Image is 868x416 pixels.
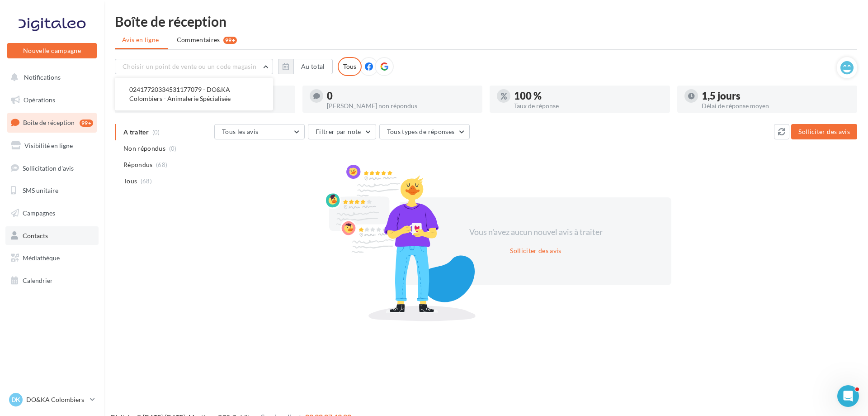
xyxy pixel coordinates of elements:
[278,59,333,74] button: Au total
[23,186,58,194] span: SMS unitaire
[5,113,99,132] a: Boîte de réception99+
[5,181,99,200] a: SMS unitaire
[5,226,99,245] a: Contacts
[5,136,99,155] a: Visibilité en ligne
[791,124,857,139] button: Solliciter des avis
[23,164,74,172] span: Sollicitation d'avis
[702,91,850,101] div: 1,5 jours
[123,144,165,153] span: Non répondus
[115,78,273,110] button: 02417720334531177079 - DO&KA Colombiers - Animalerie Spécialisée
[123,177,137,186] span: Tous
[26,395,86,404] p: DO&KA Colombiers
[177,35,220,44] span: Commentaires
[5,91,99,110] a: Opérations
[23,232,48,239] span: Contacts
[338,57,362,76] div: Tous
[5,204,99,223] a: Campagnes
[214,124,305,139] button: Tous les avis
[115,14,857,28] div: Boîte de réception
[387,128,455,135] span: Tous types de réponses
[5,249,99,268] a: Médiathèque
[23,277,53,284] span: Calendrier
[24,73,61,81] span: Notifications
[222,128,259,135] span: Tous les avis
[24,96,55,104] span: Opérations
[458,226,613,238] div: Vous n'avez aucun nouvel avis à traiter
[129,86,231,102] span: 02417720334531177079 - DO&KA Colombiers - Animalerie Spécialisée
[23,119,75,126] span: Boîte de réception
[327,103,476,109] div: [PERSON_NAME] non répondus
[514,91,663,101] div: 100 %
[7,43,97,58] button: Nouvelle campagne
[169,145,177,152] span: (0)
[223,37,237,44] div: 99+
[24,142,73,149] span: Visibilité en ligne
[123,160,153,169] span: Répondus
[379,124,470,139] button: Tous types de réponses
[506,245,565,256] button: Solliciter des avis
[837,385,859,407] iframe: Intercom live chat
[327,91,476,101] div: 0
[123,62,256,70] span: Choisir un point de vente ou un code magasin
[23,209,55,217] span: Campagnes
[5,159,99,178] a: Sollicitation d'avis
[308,124,376,139] button: Filtrer par note
[115,59,273,74] button: Choisir un point de vente ou un code magasin
[7,391,97,408] a: DK DO&KA Colombiers
[141,177,152,185] span: (68)
[23,254,60,262] span: Médiathèque
[5,271,99,290] a: Calendrier
[293,59,333,74] button: Au total
[156,161,167,168] span: (68)
[514,103,663,109] div: Taux de réponse
[702,103,850,109] div: Délai de réponse moyen
[11,395,20,404] span: DK
[5,68,95,87] button: Notifications
[80,120,93,127] div: 99+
